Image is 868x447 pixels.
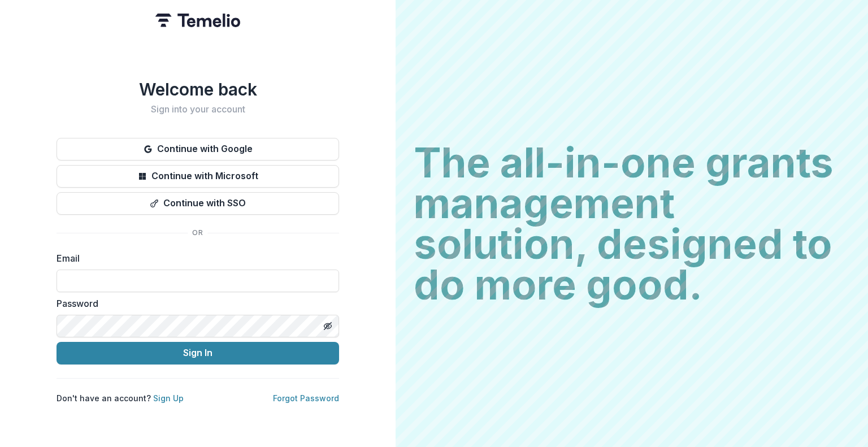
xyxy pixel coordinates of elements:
button: Continue with SSO [57,192,339,215]
button: Continue with Microsoft [57,165,339,188]
label: Email [57,251,332,265]
label: Password [57,297,332,310]
a: Forgot Password [273,393,339,403]
img: Temelio [155,14,240,27]
button: Continue with Google [57,138,339,160]
button: Toggle password visibility [319,317,337,335]
p: Don't have an account? [57,392,184,404]
button: Sign In [57,342,339,364]
a: Sign Up [153,393,184,403]
h1: Welcome back [57,79,339,99]
h2: Sign into your account [57,104,339,115]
